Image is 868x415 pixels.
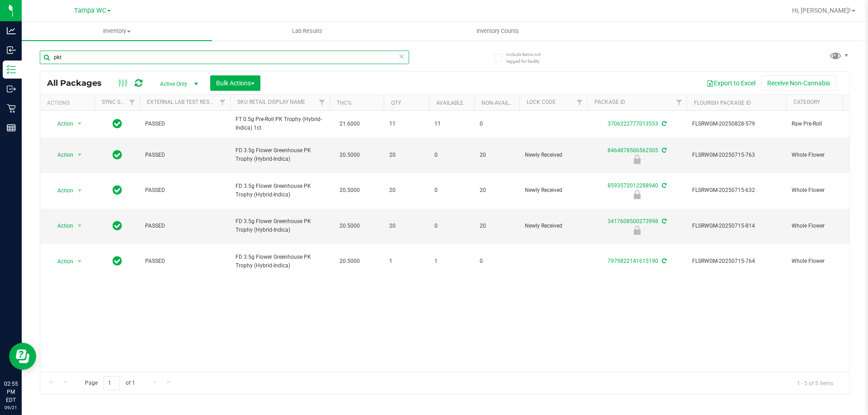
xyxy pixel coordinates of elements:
a: 7979822141615190 [608,258,658,264]
inline-svg: Inventory [7,65,16,74]
a: Available [436,100,463,106]
input: 1 [104,376,120,390]
span: Whole Flower [792,257,860,266]
span: PASSED [145,186,225,195]
span: 1 [389,257,424,266]
span: Include items not tagged for facility [506,51,552,65]
a: Filter [125,95,140,110]
span: FLSRWGM-20250715-763 [692,151,781,159]
span: 0 [480,257,514,266]
button: Bulk Actions [210,75,260,91]
a: Category [793,99,820,105]
span: PASSED [145,120,225,128]
span: select [74,184,85,197]
span: Sync from Compliance System [660,121,666,127]
a: External Lab Test Result [147,99,218,105]
span: 20 [389,151,424,159]
div: Newly Received [586,226,688,235]
a: Inventory [22,22,212,41]
span: Inventory [22,27,212,35]
a: Package ID [594,99,625,105]
span: 20 [389,186,424,195]
span: Whole Flower [792,222,860,230]
span: Whole Flower [792,151,860,159]
span: FLSRWGM-20250715-764 [692,257,781,266]
p: 09/21 [4,404,18,411]
span: 0 [434,186,469,195]
span: Raw Pre-Roll [792,120,860,128]
span: Page of 1 [77,376,142,390]
span: Tampa WC [74,7,106,14]
a: Filter [572,95,587,110]
span: Action [49,255,74,268]
span: FD 3.5g Flower Greenhouse PK Trophy (Hybrid-Indica) [236,182,324,199]
span: PASSED [145,257,225,266]
span: Bulk Actions [216,79,255,87]
a: Lab Results [212,22,402,41]
button: Receive Non-Cannabis [761,75,836,91]
span: Inventory Counts [464,27,531,35]
span: FLSRWGM-20250828-579 [692,120,781,128]
span: Action [49,219,74,232]
a: 3417608500273998 [608,218,658,224]
span: Whole Flower [792,186,860,195]
span: PASSED [145,151,225,159]
span: 0 [434,222,469,230]
a: Sync Status [102,99,137,105]
span: select [74,117,85,130]
span: Action [49,117,74,130]
span: In Sync [113,255,122,267]
a: Sku Retail Display Name [237,99,305,105]
a: 8464878506562505 [608,147,658,154]
a: 3706222777013553 [608,121,658,127]
a: Non-Available [481,100,522,106]
a: Qty [391,100,401,106]
span: select [74,219,85,232]
span: FLSRWGM-20250715-632 [692,186,781,195]
button: Export to Excel [701,75,761,91]
span: Sync from Compliance System [660,147,666,154]
span: Hi, [PERSON_NAME]! [792,7,851,14]
span: 0 [434,151,469,159]
span: 20 [480,222,514,230]
span: FD 3.5g Flower Greenhouse PK Trophy (Hybrid-Indica) [236,217,324,234]
div: Newly Received [586,155,688,164]
span: 1 [434,257,469,266]
span: select [74,255,85,268]
inline-svg: Analytics [7,26,16,35]
span: In Sync [113,149,122,161]
span: 21.6000 [335,117,364,131]
span: Clear [398,51,405,62]
span: PASSED [145,222,225,230]
span: 11 [434,120,469,128]
a: THC% [337,100,352,106]
span: In Sync [113,219,122,232]
span: Newly Received [525,151,582,159]
inline-svg: Outbound [7,84,16,93]
span: FT 0.5g Pre-Roll PK Trophy (Hybrid-Indica) 1ct [236,115,324,132]
span: Action [49,184,74,197]
span: 20.5000 [335,184,364,197]
a: Inventory Counts [402,22,593,41]
span: 20.5000 [335,149,364,162]
span: 20 [389,222,424,230]
input: Search Package ID, Item Name, SKU, Lot or Part Number... [40,51,409,64]
span: 20 [480,151,514,159]
iframe: Resource center [9,343,36,370]
inline-svg: Reports [7,123,16,132]
div: Actions [47,100,91,106]
span: Sync from Compliance System [660,182,666,189]
div: Newly Received [586,190,688,199]
a: Filter [672,95,687,110]
span: FD 3.5g Flower Greenhouse PK Trophy (Hybrid-Indica) [236,146,324,163]
p: 02:55 PM EDT [4,380,18,404]
a: Filter [315,95,330,110]
span: select [74,149,85,161]
span: 20.5000 [335,255,364,268]
inline-svg: Retail [7,104,16,113]
span: FD 3.5g Flower Greenhouse PK Trophy (Hybrid-Indica) [236,253,324,270]
span: Sync from Compliance System [660,258,666,264]
inline-svg: Inbound [7,46,16,55]
span: 20 [480,186,514,195]
a: Lock Code [527,99,556,105]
